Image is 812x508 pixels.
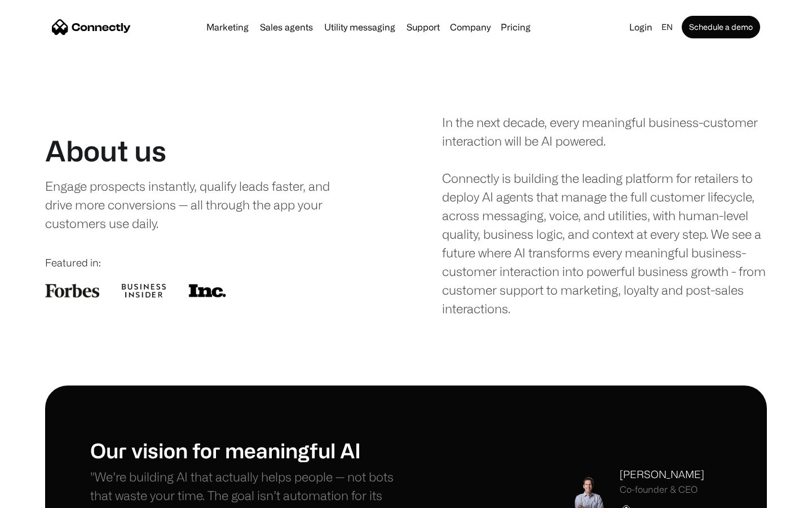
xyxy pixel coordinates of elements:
div: Co-founder & CEO [620,484,704,495]
a: Pricing [496,23,535,32]
ul: Language list [23,488,68,504]
a: Sales agents [255,23,317,32]
h1: Our vision for meaningful AI [90,438,406,462]
div: en [661,19,673,35]
a: Support [402,23,444,32]
h1: About us [45,134,166,168]
div: Company [450,19,491,35]
a: Login [625,19,657,35]
div: Featured in: [45,255,370,270]
div: [PERSON_NAME] [620,467,704,482]
aside: Language selected: English [11,487,68,504]
div: Engage prospects instantly, qualify leads faster, and drive more conversions — all through the ap... [45,177,354,233]
div: In the next decade, every meaningful business-customer interaction will be AI powered. Connectly ... [442,113,767,318]
a: Utility messaging [320,23,400,32]
a: Marketing [202,23,253,32]
a: Schedule a demo [682,16,760,38]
